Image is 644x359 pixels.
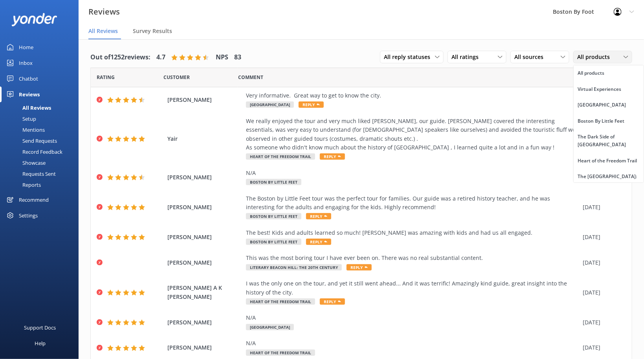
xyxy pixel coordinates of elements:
[246,91,579,100] div: Very informative. Great way to get to know the city.
[5,124,79,135] a: Mentions
[246,264,342,271] span: Literary Beacon Hill: The 20th Century
[306,239,331,245] span: Reply
[24,320,56,335] div: Support Docs
[167,258,242,267] span: [PERSON_NAME]
[246,339,579,348] div: N/A
[347,264,372,271] span: Reply
[583,203,622,212] div: [DATE]
[167,96,242,104] span: [PERSON_NAME]
[167,343,242,352] span: [PERSON_NAME]
[583,233,622,241] div: [DATE]
[320,153,345,160] span: Reply
[246,313,579,322] div: N/A
[451,53,483,61] span: All ratings
[514,53,548,61] span: All sources
[19,87,40,102] div: Reviews
[5,102,79,113] a: All Reviews
[583,288,622,297] div: [DATE]
[578,173,640,197] div: The [GEOGRAPHIC_DATA]: Boston's Immigration Gateway
[167,203,242,212] span: [PERSON_NAME]
[578,157,637,165] div: Heart of the Freedom Trail
[5,157,46,168] div: Showcase
[167,134,242,143] span: Yair
[163,74,190,81] span: Date
[97,74,115,81] span: Date
[234,52,241,63] h4: 83
[5,146,79,157] a: Record Feedback
[246,153,315,160] span: Heart of the Freedom Trail
[246,117,579,152] div: We really enjoyed the tour and very much liked [PERSON_NAME], our guide. [PERSON_NAME] covered th...
[5,124,45,135] div: Mentions
[167,318,242,327] span: [PERSON_NAME]
[216,52,228,63] h4: NPS
[578,85,621,93] div: Virtual Experiences
[5,146,62,157] div: Record Feedback
[35,335,46,351] div: Help
[246,101,294,108] span: [GEOGRAPHIC_DATA]
[5,135,79,146] a: Send Requests
[246,254,579,262] div: This was the most boring tour I have ever been on. There was no real substantial content.
[5,168,56,179] div: Requests Sent
[19,71,38,87] div: Chatbot
[246,213,301,219] span: Boston By Little Feet
[320,298,345,305] span: Reply
[167,284,242,301] span: [PERSON_NAME] A K [PERSON_NAME]
[578,69,604,77] div: All products
[246,179,301,185] span: Boston By Little Feet
[246,239,301,245] span: Boston By Little Feet
[384,53,435,61] span: All reply statuses
[578,101,626,109] div: [GEOGRAPHIC_DATA]
[5,102,51,113] div: All Reviews
[5,113,36,124] div: Setup
[577,53,615,61] span: All products
[5,179,41,190] div: Reports
[19,208,38,223] div: Settings
[19,192,49,208] div: Recommend
[583,258,622,267] div: [DATE]
[5,135,57,146] div: Send Requests
[167,233,242,241] span: [PERSON_NAME]
[12,13,57,26] img: yonder-white-logo.png
[88,27,118,35] span: All Reviews
[578,133,640,149] div: The Dark Side of [GEOGRAPHIC_DATA]
[306,213,331,219] span: Reply
[133,27,172,35] span: Survey Results
[246,228,579,237] div: The best! Kids and adults learned so much! [PERSON_NAME] was amazing with kids and had us all eng...
[246,169,579,177] div: N/A
[583,318,622,327] div: [DATE]
[5,168,79,179] a: Requests Sent
[5,179,79,190] a: Reports
[90,52,150,63] h4: Out of 1252 reviews:
[583,343,622,352] div: [DATE]
[88,6,120,18] h3: Reviews
[19,55,33,71] div: Inbox
[19,39,33,55] div: Home
[167,173,242,182] span: [PERSON_NAME]
[246,279,579,297] div: I was the only one on the tour, and yet it still went ahead... And it was terrific! Amazingly kin...
[238,74,263,81] span: Question
[156,52,165,63] h4: 4.7
[246,298,315,305] span: Heart of the Freedom Trail
[246,194,579,212] div: The Boston by Little Feet tour was the perfect tour for families. Our guide was a retired history...
[299,101,324,108] span: Reply
[5,113,79,124] a: Setup
[246,350,315,356] span: Heart of the Freedom Trail
[246,324,294,330] span: [GEOGRAPHIC_DATA]
[5,157,79,168] a: Showcase
[578,117,624,125] div: Boston By Little Feet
